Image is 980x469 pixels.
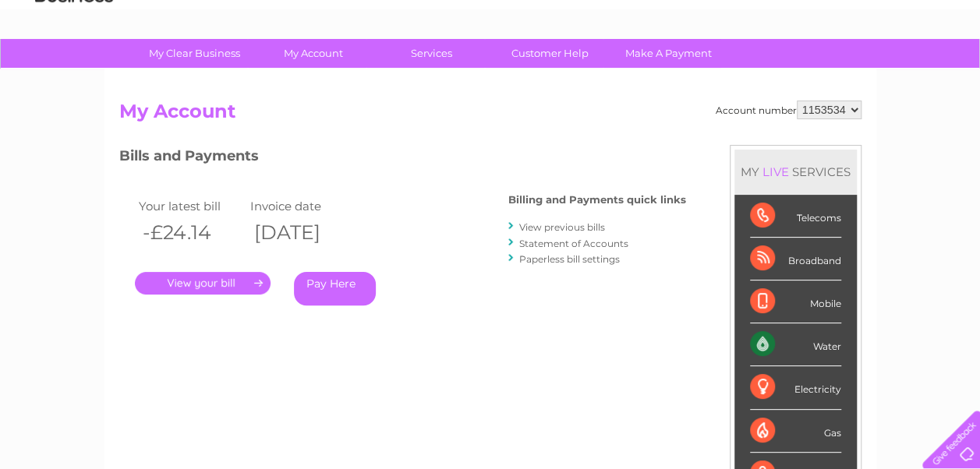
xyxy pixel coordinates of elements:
[706,66,735,78] a: Water
[788,66,835,78] a: Telecoms
[750,238,841,280] div: Broadband
[122,9,859,76] div: Clear Business is a trading name of Verastar Limited (registered in [GEOGRAPHIC_DATA] No. 3667643...
[604,39,733,68] a: Make A Payment
[135,217,247,249] th: -£24.14
[119,145,686,172] h3: Bills and Payments
[876,66,915,78] a: Contact
[519,253,620,265] a: Paperless bill settings
[750,280,841,323] div: Mobile
[750,195,841,238] div: Telecoms
[759,164,792,179] div: LIVE
[246,196,359,217] td: Invoice date
[135,272,271,294] a: .
[508,194,686,206] h4: Billing and Payments quick links
[844,66,867,78] a: Blog
[750,410,841,453] div: Gas
[750,323,841,366] div: Water
[130,39,259,68] a: My Clear Business
[486,39,614,68] a: Customer Help
[34,41,114,88] img: logo.png
[734,150,857,194] div: MY SERVICES
[716,100,861,119] div: Account number
[929,66,965,78] a: Log out
[745,66,779,78] a: Energy
[367,39,496,68] a: Services
[686,8,794,27] a: 0333 014 3131
[249,39,377,68] a: My Account
[519,221,605,233] a: View previous bills
[135,196,247,217] td: Your latest bill
[294,272,376,305] a: Pay Here
[119,100,861,130] h2: My Account
[750,366,841,409] div: Electricity
[519,238,628,249] a: Statement of Accounts
[246,217,359,249] th: [DATE]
